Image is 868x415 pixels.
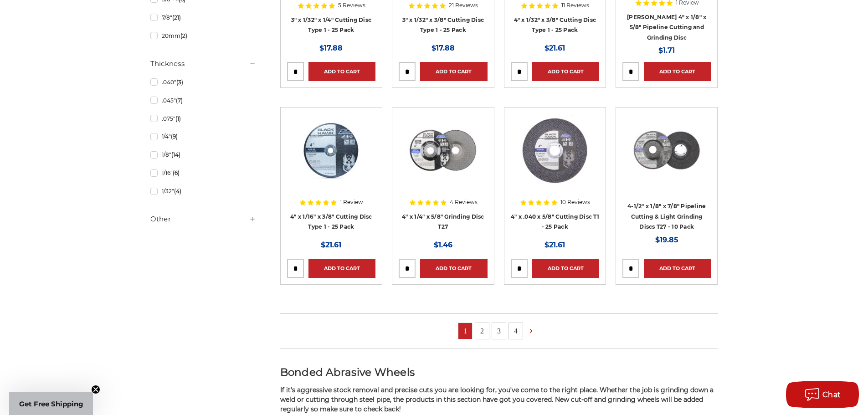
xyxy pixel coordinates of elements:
[172,14,181,21] span: (21)
[532,62,599,81] a: Add to Cart
[150,28,256,44] a: 20mm
[9,392,93,415] div: Get Free ShippingClose teaser
[475,323,489,339] a: 2
[290,213,372,231] a: 4" x 1/16" x 3/8" Cutting Disc Type 1 - 25 Pack
[176,97,183,104] span: (7)
[786,381,859,408] button: Chat
[308,62,375,81] a: Add to Cart
[174,188,181,195] span: (4)
[150,58,256,69] h5: Thickness
[420,259,487,278] a: Add to Cart
[519,114,591,187] img: 4 inch cut off wheel for angle grinder
[431,44,455,52] span: $17.88
[171,151,180,158] span: (14)
[291,16,372,34] a: 3" x 1/32" x 1/4" Cutting Disc Type 1 - 25 Pack
[544,241,565,249] span: $21.61
[658,46,675,55] span: $1.71
[91,385,100,394] button: Close teaser
[561,3,589,8] span: 11 Reviews
[150,147,256,163] a: 1/8"
[150,111,256,127] a: .075"
[492,323,506,339] a: 3
[514,16,596,34] a: 4" x 1/32" x 3/8" Cutting Disc Type 1 - 25 Pack
[627,203,706,230] a: 4-1/2" x 1/8" x 7/8" Pipeline Cutting & Light Grinding Discs T27 - 10 Pack
[150,74,256,90] a: .040"
[822,390,841,399] span: Chat
[19,400,83,408] span: Get Free Shipping
[150,92,256,108] a: .045"
[630,114,703,187] img: View of Black Hawk's 4 1/2 inch T27 pipeline disc, showing both front and back of the grinding wh...
[150,128,256,144] a: 1/4"
[544,44,565,52] span: $21.61
[532,259,599,278] a: Add to Cart
[406,114,479,187] img: 4 inch BHA grinding wheels
[171,133,178,140] span: (9)
[511,114,599,202] a: 4 inch cut off wheel for angle grinder
[150,183,256,199] a: 1/32"
[434,241,452,249] span: $1.46
[399,114,487,202] a: 4 inch BHA grinding wheels
[622,114,711,202] a: View of Black Hawk's 4 1/2 inch T27 pipeline disc, showing both front and back of the grinding wh...
[449,3,478,8] span: 21 Reviews
[511,213,599,231] a: 4" x .040 x 5/8" Cutting Disc T1 - 25 Pack
[655,236,678,244] span: $19.85
[280,386,714,413] span: If it's aggressive stock removal and precise cuts you are looking for, you've come to the right p...
[287,114,375,202] a: 4" x 1/16" x 3/8" Cutting Disc
[280,366,415,379] span: Bonded Abrasive Wheels
[644,62,711,81] a: Add to Cart
[176,79,183,86] span: (3)
[458,323,472,339] a: 1
[321,241,341,249] span: $21.61
[150,10,256,26] a: 7/8"
[319,44,343,52] span: $17.88
[402,213,484,231] a: 4" x 1/4" x 5/8" Grinding Disc T27
[180,32,187,39] span: (2)
[340,200,363,205] span: 1 Review
[450,200,478,205] span: 4 Reviews
[150,165,256,181] a: 1/16"
[295,114,368,187] img: 4" x 1/16" x 3/8" Cutting Disc
[308,259,375,278] a: Add to Cart
[509,323,523,339] a: 4
[627,14,706,41] a: [PERSON_NAME] 4" x 1/8" x 5/8" Pipeline Cutting and Grinding Disc
[150,214,256,225] h5: Other
[420,62,487,81] a: Add to Cart
[644,259,711,278] a: Add to Cart
[402,16,484,34] a: 3" x 1/32" x 3/8" Cutting Disc Type 1 - 25 Pack
[175,115,181,122] span: (1)
[338,3,365,8] span: 5 Reviews
[560,200,590,205] span: 10 Reviews
[173,169,180,176] span: (6)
